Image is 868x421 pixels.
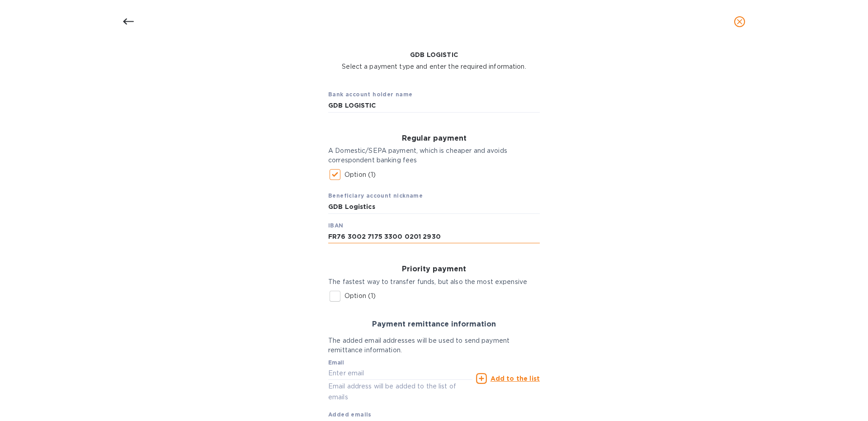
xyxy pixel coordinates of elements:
[328,230,540,244] input: IBAN
[729,11,750,33] button: close
[328,277,540,287] p: The fastest way to transfer funds, but also the most expensive
[328,381,472,402] p: Email address will be added to the list of emails
[328,91,413,98] b: Bank account holder name
[491,375,540,382] u: Add to the list
[328,411,372,418] b: Added emails
[328,360,344,365] label: Email
[328,320,540,329] h3: Payment remittance information
[328,146,540,165] p: A Domestic/SEPA payment, which is cheaper and avoids correspondent banking fees
[328,265,540,274] h3: Priority payment
[344,291,376,301] p: Option (1)
[342,28,526,47] h1: Bank Account Details
[328,134,540,143] h3: Regular payment
[410,51,458,58] b: GDB LOGISTIC
[328,222,344,229] b: IBAN
[328,367,472,380] input: Enter email
[328,336,540,355] p: The added email addresses will be used to send payment remittance information.
[328,200,540,214] input: Beneficiary account nickname
[342,62,526,71] p: Select a payment type and enter the required information.
[344,170,376,180] p: Option (1)
[328,192,423,199] b: Beneficiary account nickname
